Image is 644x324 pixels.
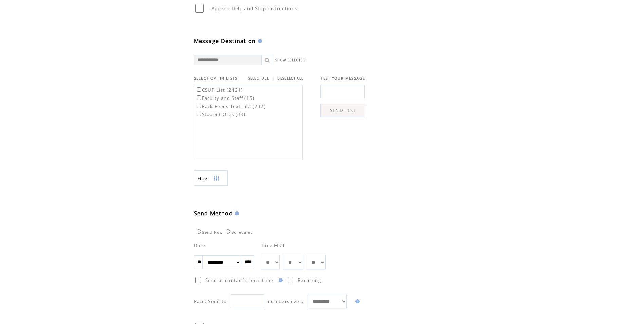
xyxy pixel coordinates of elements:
[272,75,275,82] span: |
[195,87,243,93] label: CSUP List (2421)
[233,211,239,215] img: help.gif
[261,242,286,248] span: Time MDT
[197,95,201,100] input: Faculty and Staff (15)
[205,277,273,283] span: Send at contact`s local time
[213,171,219,186] img: filters.png
[195,111,246,118] label: Student Orgs (38)
[197,112,201,116] input: Student Orgs (38)
[211,5,297,12] span: Append Help and Stop instructions
[275,58,306,62] a: SHOW SELECTED
[320,104,365,117] a: SEND TEST
[248,76,269,81] a: SELECT ALL
[197,87,201,92] input: CSUP List (2421)
[194,37,256,45] span: Message Destination
[268,298,304,304] span: numbers every
[198,176,210,181] span: Show filters
[197,104,201,108] input: Pack Feeds Text List (232)
[194,170,228,186] a: Filter
[194,76,238,81] span: SELECT OPT-IN LISTS
[224,230,253,234] label: Scheduled
[277,278,283,282] img: help.gif
[194,298,227,304] span: Pace: Send to
[256,39,262,43] img: help.gif
[194,242,205,248] span: Date
[194,210,233,217] span: Send Method
[298,277,321,283] span: Recurring
[195,95,255,101] label: Faculty and Staff (15)
[277,76,303,81] a: DESELECT ALL
[353,299,360,303] img: help.gif
[320,76,365,81] span: TEST YOUR MESSAGE
[195,103,266,109] label: Pack Feeds Text List (232)
[226,229,230,234] input: Scheduled
[195,230,223,234] label: Send Now
[197,229,201,234] input: Send Now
